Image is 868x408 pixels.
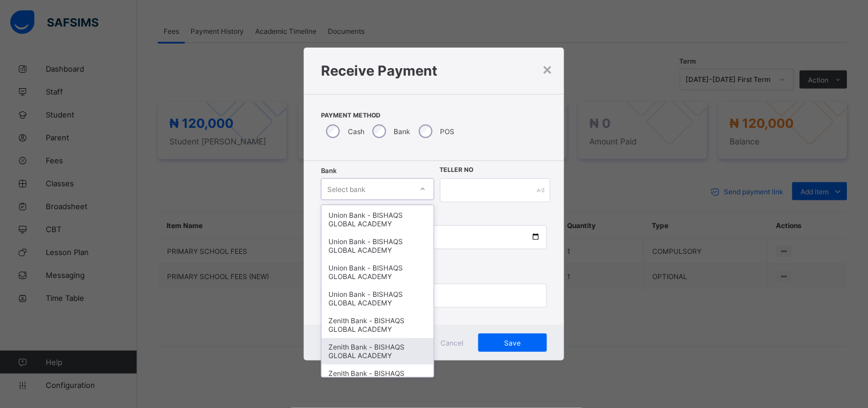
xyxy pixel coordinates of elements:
span: Cancel [441,339,463,347]
div: × [542,59,553,79]
span: Bank [321,167,336,175]
h1: Receive Payment [321,62,547,79]
div: Zenith Bank - BISHAQS GLOBAL ACADEMY [322,312,434,338]
label: POS [441,127,455,136]
label: Teller No [440,166,474,174]
label: Cash [348,127,364,136]
div: Union Bank - BISHAQS GLOBAL ACADEMY [322,285,434,312]
div: Union Bank - BISHAQS GLOBAL ACADEMY [322,233,434,259]
div: Zenith Bank - BISHAQS GLOBAL ACADEMY [322,364,434,391]
div: Union Bank - BISHAQS GLOBAL ACADEMY [322,206,434,233]
div: Select bank [327,178,366,200]
span: Payment Method [321,112,547,119]
div: Union Bank - BISHAQS GLOBAL ACADEMY [322,259,434,285]
div: Zenith Bank - BISHAQS GLOBAL ACADEMY [322,338,434,364]
span: Save [487,339,538,347]
label: Bank [394,127,411,136]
